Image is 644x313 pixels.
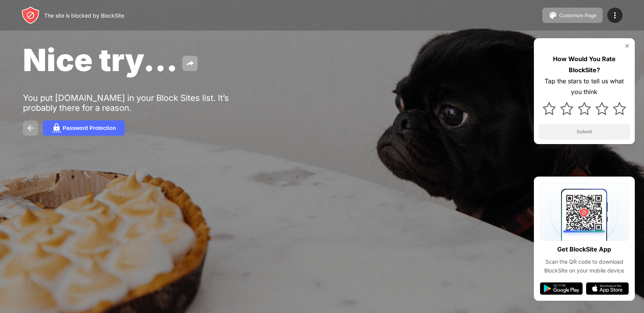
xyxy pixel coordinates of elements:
img: back.svg [26,123,35,133]
img: star.svg [595,102,608,115]
img: qrcode.svg [540,183,629,241]
img: rate-us-close.svg [624,43,630,49]
img: google-play.svg [540,282,583,295]
div: Get BlockSite App [558,244,612,255]
img: star.svg [613,102,626,115]
img: star.svg [578,102,591,115]
img: menu-icon.svg [610,11,620,20]
img: password.svg [52,123,61,133]
div: Customize Page [559,13,597,18]
div: The site is blocked by BlockSite [44,12,124,19]
img: star.svg [560,102,573,115]
img: header-logo.svg [21,6,40,24]
button: Submit [539,124,630,139]
div: You put [DOMAIN_NAME] in your Block Sites list. It’s probably there for a reason. [23,93,259,113]
img: app-store.svg [586,282,629,295]
img: share.svg [185,59,195,68]
div: How Would You Rate BlockSite? [539,54,630,76]
div: Password Protection [63,125,116,131]
img: pallet.svg [548,11,558,20]
div: Tap the stars to tell us what you think [539,76,630,98]
button: Password Protection [43,120,125,136]
div: Scan the QR code to download BlockSite on your mobile device [540,258,629,275]
span: Nice try... [23,41,178,78]
button: Customize Page [542,8,603,23]
img: star.svg [543,102,556,115]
